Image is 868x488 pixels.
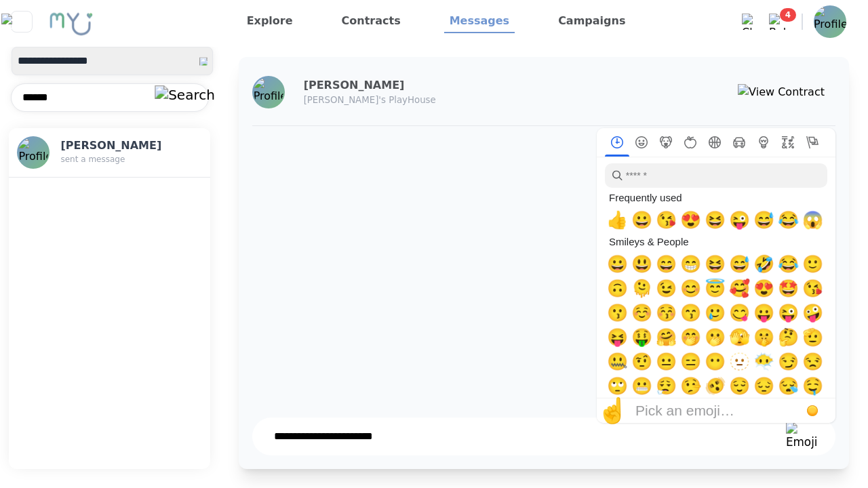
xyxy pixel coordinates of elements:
[241,10,298,33] a: Explore
[1,14,41,30] img: Close sidebar
[155,85,215,106] img: Search
[738,84,825,100] img: View Contract
[444,10,515,33] a: Messages
[742,14,758,30] img: Chat
[304,77,557,94] h3: [PERSON_NAME]
[814,5,846,38] img: Profile
[9,128,210,178] button: Profile[PERSON_NAME]sent a message
[553,10,631,33] a: Campaigns
[780,8,796,22] span: 4
[60,138,171,154] h3: [PERSON_NAME]
[60,154,171,165] p: sent a message
[254,77,283,107] img: Profile
[304,94,557,107] p: [PERSON_NAME]'s PlayHouse
[769,14,785,30] img: Bell
[786,422,818,451] img: Emoji
[18,138,48,167] img: Profile
[336,10,406,33] a: Contracts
